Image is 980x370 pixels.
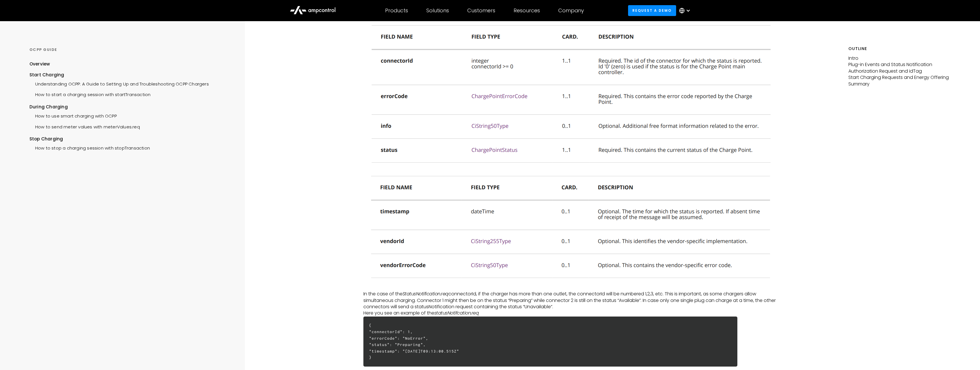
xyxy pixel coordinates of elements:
a: Overview [29,61,50,71]
p: Intro [848,55,951,61]
div: Products [385,7,408,14]
div: Start Charging [29,72,225,78]
div: Overview [29,61,50,67]
p: Start Charging Requests and Energy Offering [848,74,951,81]
a: How to start a charging session with startTransaction [29,89,151,99]
h5: Outline [848,46,951,52]
div: Customers [467,7,495,14]
div: Company [558,7,584,14]
p: Here you see an example of the ‍ [363,310,779,316]
img: statusNotification.req message fields [370,17,773,169]
a: How to stop a charging session with stopTransaction [29,142,150,153]
div: Resources [514,7,540,14]
img: statusNotification.req message fields [367,172,775,282]
em: statusNotifcation.req [434,310,479,316]
div: OCPP GUIDE [29,47,225,52]
a: Understanding OCPP: A Guide to Setting Up and Troubleshooting OCPP Chargers [29,78,209,89]
a: How to send meter values with meterValues.req [29,121,140,132]
a: How to use smart charging with OCPP [29,110,117,121]
div: Stop Charging [29,136,225,142]
p: In the case of the connectorId, if the charger has more than one outlet, the connectorId will be ... [363,291,779,310]
p: Authorization Request and idTag [848,68,951,74]
div: Solutions [426,7,449,14]
h6: { "connectorId": 1, "errorCode": "NoError", "status": "Preparing", "timestamp": "[DATE]T09:13:00.... [363,317,738,367]
em: StatusNotification.req [403,291,448,297]
p: ‍ [363,285,779,291]
p: Plug-in Events and Status Notification [848,61,951,68]
div: During Charging [29,104,225,110]
p: Summary [848,81,951,87]
a: Request a demo [628,5,676,16]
